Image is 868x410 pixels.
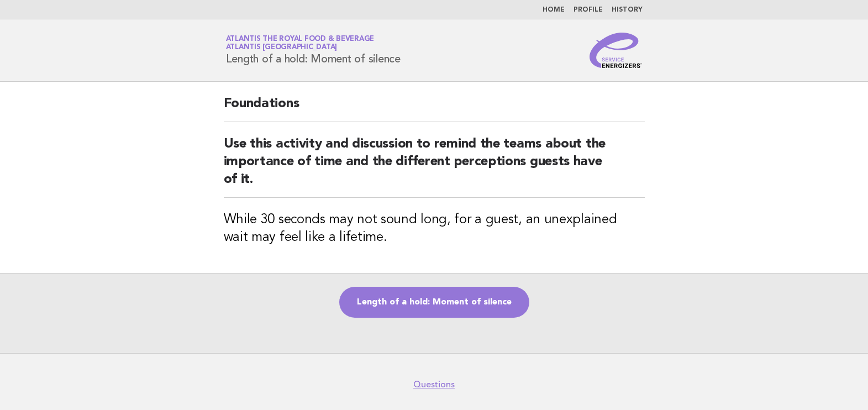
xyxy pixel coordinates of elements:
a: Atlantis the Royal Food & BeverageAtlantis [GEOGRAPHIC_DATA] [226,35,375,51]
a: History [612,7,643,13]
a: Questions [413,379,455,390]
a: Home [543,7,565,13]
h1: Length of a hold: Moment of silence [226,36,401,65]
h3: While 30 seconds may not sound long, for a guest, an unexplained wait may feel like a lifetime. [224,211,645,246]
h2: Use this activity and discussion to remind the teams about the importance of time and the differe... [224,135,645,198]
span: Atlantis [GEOGRAPHIC_DATA] [226,44,338,51]
img: Service Energizers [590,33,643,68]
a: Profile [574,7,603,13]
h2: Foundations [224,95,645,122]
a: Length of a hold: Moment of silence [339,287,529,318]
